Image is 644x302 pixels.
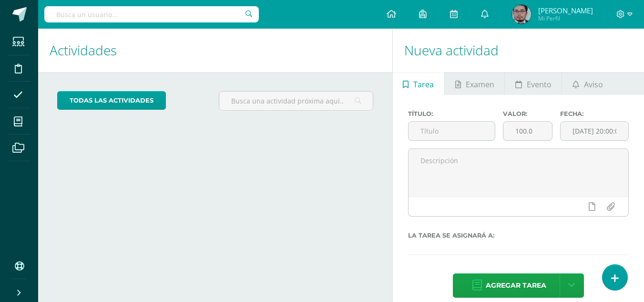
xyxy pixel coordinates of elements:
[503,110,552,117] label: Valor:
[561,122,628,140] input: Fecha de entrega
[503,122,552,140] input: Puntos máximos
[527,73,552,96] span: Evento
[584,73,603,96] span: Aviso
[413,73,434,96] span: Tarea
[404,29,633,72] h1: Nueva actividad
[57,91,166,110] a: todas las Actividades
[486,274,546,297] span: Agregar tarea
[538,6,593,15] span: [PERSON_NAME]
[505,72,562,95] a: Evento
[408,110,496,117] label: Título:
[560,110,629,117] label: Fecha:
[219,92,372,110] input: Busca una actividad próxima aquí...
[50,29,381,72] h1: Actividades
[466,73,494,96] span: Examen
[512,5,531,24] img: c79a8ee83a32926c67f9bb364e6b58c4.png
[445,72,504,95] a: Examen
[393,72,444,95] a: Tarea
[538,14,593,22] span: Mi Perfil
[409,122,495,140] input: Título
[44,6,259,22] input: Busca un usuario...
[408,232,629,239] label: La tarea se asignará a:
[562,72,613,95] a: Aviso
